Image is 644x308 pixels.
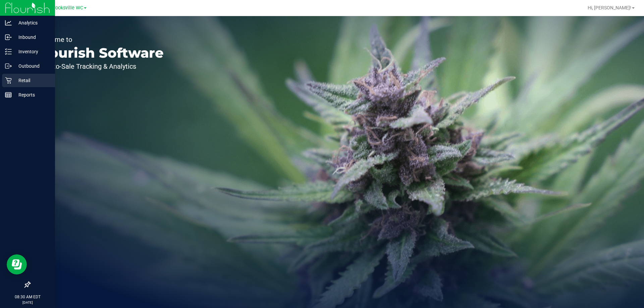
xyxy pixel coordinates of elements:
[588,5,631,10] span: Hi, [PERSON_NAME]!
[5,63,12,69] inline-svg: Outbound
[7,254,27,274] iframe: Resource center
[12,33,52,41] p: Inbound
[12,19,52,27] p: Analytics
[12,91,52,99] p: Reports
[36,36,164,43] p: Welcome to
[5,19,12,26] inline-svg: Analytics
[12,48,52,56] p: Inventory
[36,46,164,60] p: Flourish Software
[5,34,12,41] inline-svg: Inbound
[51,5,83,11] span: Brooksville WC
[3,300,52,305] p: [DATE]
[36,63,164,70] p: Seed-to-Sale Tracking & Analytics
[3,294,52,300] p: 08:30 AM EDT
[12,76,52,84] p: Retail
[5,48,12,55] inline-svg: Inventory
[5,91,12,98] inline-svg: Reports
[5,77,12,84] inline-svg: Retail
[12,62,52,70] p: Outbound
